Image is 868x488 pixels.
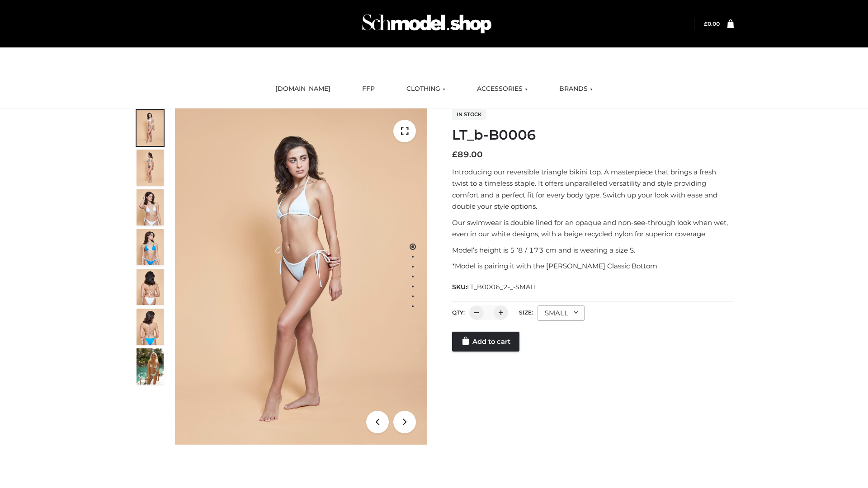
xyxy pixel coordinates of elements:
span: LT_B0006_2-_-SMALL [467,283,538,291]
a: [DOMAIN_NAME] [269,79,337,99]
p: *Model is pairing it with the [PERSON_NAME] Classic Bottom [452,260,734,272]
a: Add to cart [452,332,519,352]
img: ArielClassicBikiniTop_CloudNine_AzureSky_OW114ECO_7-scaled.jpg [137,269,164,305]
img: ArielClassicBikiniTop_CloudNine_AzureSky_OW114ECO_3-scaled.jpg [137,189,164,225]
a: £0.00 [704,20,720,27]
a: CLOTHING [400,79,452,99]
a: FFP [355,79,382,99]
p: Model’s height is 5 ‘8 / 173 cm and is wearing a size S. [452,244,734,256]
a: BRANDS [552,79,599,99]
p: Our swimwear is double lined for an opaque and non-see-through look when wet, even in our white d... [452,217,734,240]
img: ArielClassicBikiniTop_CloudNine_AzureSky_OW114ECO_1 [175,108,427,445]
label: Size: [519,309,533,316]
span: SKU: [452,282,538,292]
bdi: 89.00 [452,150,483,160]
bdi: 0.00 [704,20,720,27]
img: ArielClassicBikiniTop_CloudNine_AzureSky_OW114ECO_8-scaled.jpg [137,309,164,345]
a: ACCESSORIES [470,79,534,99]
img: Arieltop_CloudNine_AzureSky2.jpg [137,348,164,385]
img: ArielClassicBikiniTop_CloudNine_AzureSky_OW114ECO_1-scaled.jpg [137,110,164,146]
label: QTY: [452,309,465,316]
img: ArielClassicBikiniTop_CloudNine_AzureSky_OW114ECO_2-scaled.jpg [137,150,164,186]
p: Introducing our reversible triangle bikini top. A masterpiece that brings a fresh twist to a time... [452,166,734,212]
div: SMALL [538,305,585,321]
h1: LT_b-B0006 [452,127,734,143]
span: In stock [452,109,486,120]
img: ArielClassicBikiniTop_CloudNine_AzureSky_OW114ECO_4-scaled.jpg [137,229,164,265]
img: Schmodel Admin 964 [359,6,495,42]
span: £ [452,150,458,160]
span: £ [704,20,708,27]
